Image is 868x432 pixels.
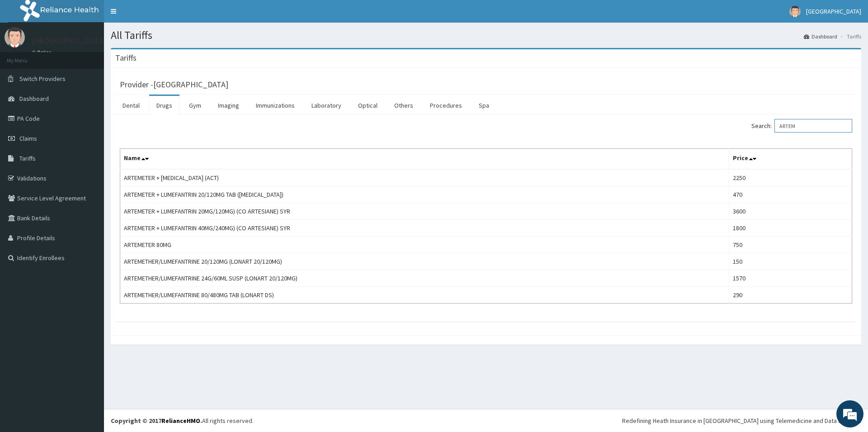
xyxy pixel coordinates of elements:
[729,203,852,220] td: 3600
[622,416,861,425] div: Redefining Heath Insurance in [GEOGRAPHIC_DATA] using Telemedicine and Data Science!
[52,114,125,205] span: We're online!
[161,417,200,425] a: RelianceHMO
[351,96,385,115] a: Optical
[729,186,852,203] td: 470
[249,96,302,115] a: Immunizations
[120,203,729,220] td: ARTEMETER + LUMEFANTRIN 20MG/120MG) (CO ARTESIANE) SYR
[120,169,729,186] td: ARTEMETER + [MEDICAL_DATA] (ACT)
[104,409,868,432] footer: All rights reserved.
[120,220,729,237] td: ARTEMETER + LUMEFANTRIN 40MG/240MG) (CO ARTESIANE) SYR
[806,7,861,15] span: [GEOGRAPHIC_DATA]
[729,287,852,304] td: 290
[423,96,469,115] a: Procedures
[32,37,106,45] p: [GEOGRAPHIC_DATA]
[5,27,25,47] img: User Image
[111,417,202,425] strong: Copyright © 2017 .
[120,253,729,270] td: ARTEMETHER/LUMEFANTRINE 20/120MG (LONART 20/120MG)
[120,270,729,287] td: ARTEMETHER/LUMEFANTRINE 24G/60ML SUSP (LONART 20/120MG)
[211,96,246,115] a: Imaging
[804,33,837,40] a: Dashboard
[472,96,496,115] a: Spa
[789,6,801,17] img: User Image
[729,237,852,253] td: 750
[120,149,729,170] th: Name
[387,96,420,115] a: Others
[19,75,66,83] span: Switch Providers
[838,33,861,40] li: Tariffs
[774,119,852,133] input: Search:
[304,96,349,115] a: Laboratory
[729,220,852,237] td: 1800
[148,5,170,26] div: Minimize live chat window
[19,154,36,162] span: Tariffs
[120,287,729,304] td: ARTEMETHER/LUMEFANTRINE 80/480MG TAB (LONART DS)
[47,51,152,62] div: Chat with us now
[19,134,37,142] span: Claims
[729,270,852,287] td: 1570
[17,45,37,68] img: d_794563401_company_1708531726252_794563401
[120,81,228,89] h3: Provider - [GEOGRAPHIC_DATA]
[115,96,147,115] a: Dental
[729,169,852,186] td: 2250
[115,54,137,62] h3: Tariffs
[729,253,852,270] td: 150
[120,186,729,203] td: ARTEMETER + LUMEFANTRIN 20/120MG TAB ([MEDICAL_DATA])
[111,29,861,41] h1: All Tariffs
[149,96,179,115] a: Drugs
[120,237,729,253] td: ARTEMETER 80MG
[32,49,53,56] a: Online
[5,247,172,279] textarea: Type your message and hit 'Enter'
[182,96,208,115] a: Gym
[19,95,49,103] span: Dashboard
[729,149,852,170] th: Price
[751,119,852,133] label: Search:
